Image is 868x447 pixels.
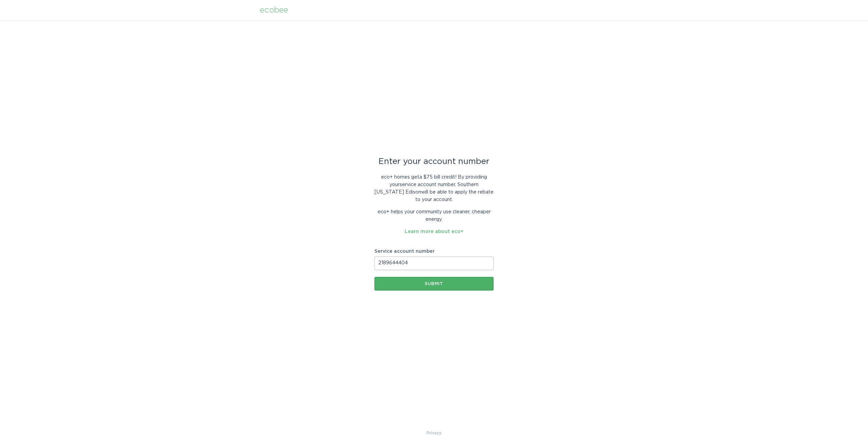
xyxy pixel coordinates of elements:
button: Submit [374,277,494,291]
div: Enter your account number [374,158,494,165]
p: eco+ homes get a $75 bill credit ! By providing your service account number , Southern [US_STATE]... [374,173,494,203]
a: Learn more about eco+ [405,229,464,234]
div: ecobee [260,6,288,14]
p: eco+ helps your community use cleaner, cheaper energy. [374,208,494,223]
a: Privacy Policy & Terms of Use [427,429,441,437]
div: Submit [378,282,490,286]
label: Service account number [374,249,494,254]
